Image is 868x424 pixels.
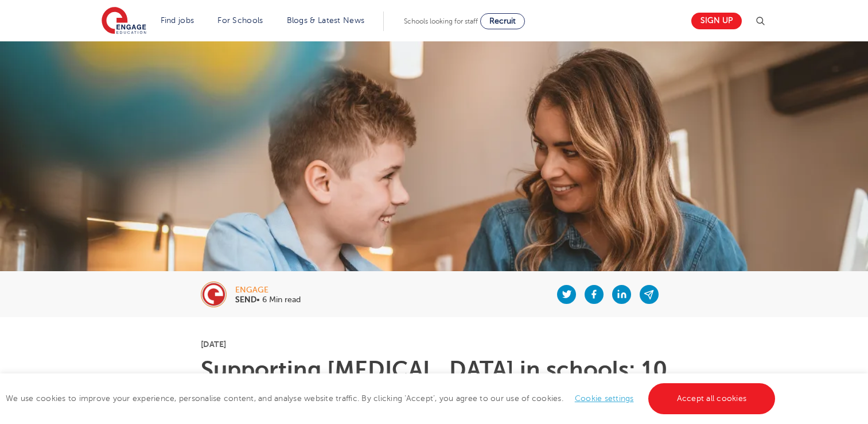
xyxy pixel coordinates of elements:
[235,295,256,304] b: SEND
[6,394,778,403] span: We use cookies to improve your experience, personalise content, and analyse website traffic. By c...
[489,17,516,25] span: Recruit
[201,359,667,404] h1: Supporting [MEDICAL_DATA] in schools: 10 teaching strategies
[480,13,525,29] a: Recruit
[161,16,194,25] a: Find jobs
[691,13,742,29] a: Sign up
[201,340,667,348] p: [DATE]
[102,7,146,36] img: Engage Education
[287,16,365,25] a: Blogs & Latest News
[404,17,478,25] span: Schools looking for staff
[648,383,776,414] a: Accept all cookies
[235,286,301,294] div: engage
[217,16,263,25] a: For Schools
[575,394,634,403] a: Cookie settings
[235,296,301,304] p: • 6 Min read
